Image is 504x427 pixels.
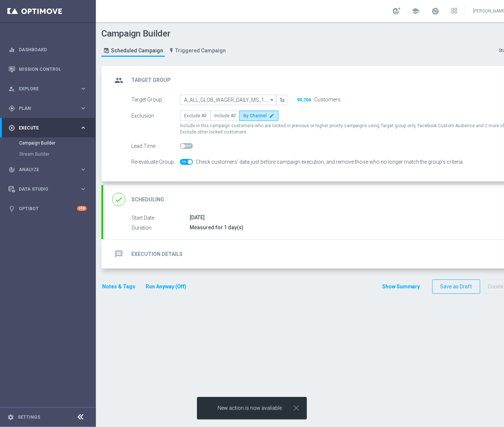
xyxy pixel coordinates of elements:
[8,205,15,212] i: lightbulb
[8,125,87,131] button: play_circle_outline Execute keyboard_arrow_right
[8,86,80,92] div: Explore
[8,105,87,111] button: gps_fixed Plan keyboard_arrow_right
[19,126,80,130] span: Execute
[8,40,87,59] div: Dashboard
[8,46,15,53] i: equalizer
[8,206,87,212] button: lightbulb Optibot +10
[7,414,14,421] i: settings
[8,125,15,131] i: play_circle_outline
[19,149,95,160] div: Stream Builder
[8,199,87,218] div: Optibot
[8,125,80,131] div: Execute
[112,193,125,206] i: done
[269,95,276,105] i: arrow_drop_down
[112,74,125,87] i: group
[80,166,87,173] i: keyboard_arrow_right
[112,247,125,261] i: message
[19,59,87,79] a: Mission Control
[80,124,87,131] i: keyboard_arrow_right
[77,206,87,211] div: +10
[218,405,282,412] span: New action is now avaliable
[19,151,77,157] a: Stream Builder
[131,95,180,105] div: Target Group
[269,113,275,118] i: edit
[131,77,171,84] h2: Target Group
[132,215,190,221] label: Start Date
[8,166,15,173] i: track_changes
[214,113,236,118] span: Include All
[19,187,80,191] span: Data Studio
[111,48,163,54] span: Scheduled Campaign
[19,106,80,111] span: Plan
[180,95,276,105] input: A_ALL_GLOB_WAGER_DAILY_MS_101025_PW
[167,45,228,57] a: Triggered Campaign
[132,225,190,231] label: Duration
[80,85,87,92] i: keyboard_arrow_right
[8,167,87,173] button: track_changes Analyze keyboard_arrow_right
[145,282,187,291] button: Run Anyway (Off)
[8,166,80,173] div: Analyze
[8,59,87,79] div: Mission Control
[291,405,301,411] button: close
[382,282,421,291] button: Show Summary
[8,186,80,192] div: Data Studio
[297,97,311,103] button: 90,704
[18,415,40,420] a: Settings
[8,86,15,92] i: person_search
[19,138,95,149] div: Campaign Builder
[8,105,80,112] div: Plan
[8,47,87,53] button: equalizer Dashboard
[291,403,301,413] i: close
[244,113,267,118] span: By Channel
[412,7,420,15] span: school
[184,113,207,118] span: Exclude All
[8,86,87,92] button: person_search Explore keyboard_arrow_right
[19,199,77,218] a: Optibot
[131,196,164,203] h2: Scheduling
[19,167,80,172] span: Analyze
[19,87,80,91] span: Explore
[193,157,464,167] div: Check customers’ data just before campaign execution, and remove those who no longer match the gr...
[131,141,180,151] div: Lead Time
[101,28,229,39] h1: Campaign Builder
[8,105,15,112] i: gps_fixed
[19,40,87,59] a: Dashboard
[19,140,77,146] a: Campaign Builder
[314,97,341,103] label: Customers
[101,45,165,57] a: Scheduled Campaign
[101,282,136,291] button: Notes & Tags
[131,111,180,121] div: Exclusion
[131,251,183,258] h2: Execution Details
[175,48,226,54] span: Triggered Campaign
[8,66,87,72] button: Mission Control
[432,280,480,294] button: Save as Draft
[80,105,87,112] i: keyboard_arrow_right
[131,157,180,167] div: Re-evaluate Group
[80,185,87,192] i: keyboard_arrow_right
[8,186,87,192] button: Data Studio keyboard_arrow_right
